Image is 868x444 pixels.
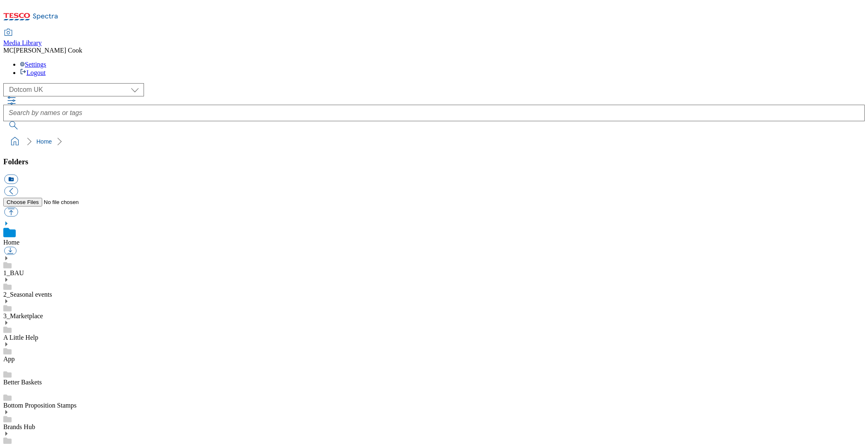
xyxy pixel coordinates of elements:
[20,69,46,76] a: Logout
[3,239,19,246] a: Home
[3,157,865,166] h3: Folders
[36,138,52,145] a: Home
[3,29,42,47] a: Media Library
[3,423,35,430] a: Brands Hub
[3,291,52,298] a: 2_Seasonal events
[3,379,42,386] a: Better Baskets
[14,47,82,54] span: [PERSON_NAME] Cook
[3,134,865,149] nav: breadcrumb
[3,269,24,276] a: 1_BAU
[3,355,15,362] a: App
[8,135,22,148] a: home
[3,39,42,46] span: Media Library
[3,312,43,319] a: 3_Marketplace
[3,402,77,409] a: Bottom Proposition Stamps
[20,61,46,68] a: Settings
[3,334,38,341] a: A Little Help
[3,47,14,54] span: MC
[3,105,865,121] input: Search by names or tags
